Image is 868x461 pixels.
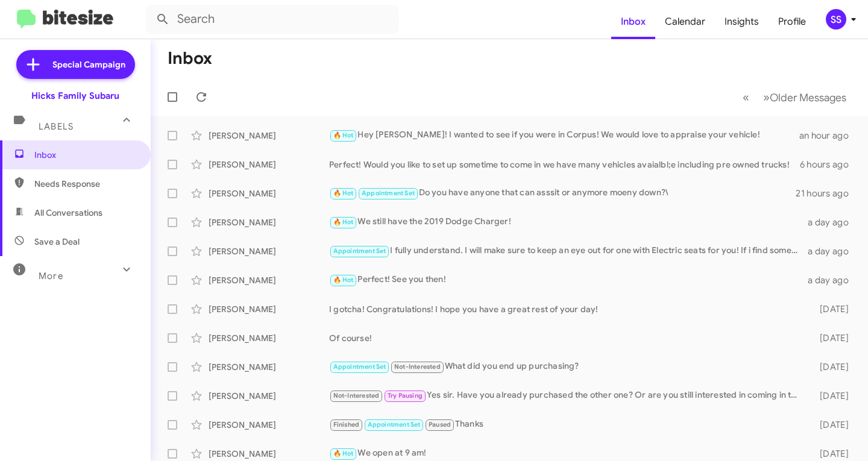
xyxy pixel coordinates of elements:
div: Yes sir. Have you already purchased the other one? Or are you still interested in coming in to ch... [329,389,806,403]
span: 🔥 Hot [333,450,354,457]
span: All Conversations [34,207,102,219]
a: Calendar [655,4,715,39]
div: a day ago [806,216,858,228]
a: Inbox [611,4,655,39]
div: a day ago [806,245,858,257]
div: [PERSON_NAME] [209,187,329,199]
span: 🔥 Hot [333,218,354,226]
div: [PERSON_NAME] [209,130,329,142]
a: Profile [769,4,816,39]
span: 🔥 Hot [333,276,354,284]
span: Try Pausing [388,392,423,400]
div: I gotcha! Congratulations! I hope you have a great rest of your day! [329,303,806,315]
div: We open at 9 am! [329,447,806,460]
div: SS [826,9,846,30]
div: [PERSON_NAME] [209,390,329,402]
span: Not-Interested [394,363,441,371]
div: 6 hours ago [800,158,858,171]
div: [DATE] [806,419,858,431]
div: an hour ago [799,130,858,142]
div: [DATE] [806,303,858,315]
h1: Inbox [168,49,212,68]
div: [PERSON_NAME] [209,332,329,344]
button: Next [756,85,854,110]
button: SS [816,9,855,30]
input: Search [146,5,399,34]
span: Labels [39,121,74,132]
div: Thanks [329,418,806,431]
div: Perfect! Would you like to set up sometime to come in we have many vehicles avaialbl;e including ... [329,158,800,171]
div: [PERSON_NAME] [209,158,329,171]
span: 🔥 Hot [333,131,354,139]
div: [PERSON_NAME] [209,448,329,460]
span: Inbox [34,149,137,161]
span: Save a Deal [34,236,80,248]
div: Do you have anyone that can asssit or anymore moeny down?\ [329,186,796,200]
div: [PERSON_NAME] [209,419,329,431]
div: [PERSON_NAME] [209,274,329,286]
span: Appointment Set [333,247,386,255]
a: Special Campaign [16,50,135,79]
a: Insights [715,4,769,39]
span: » [763,90,770,105]
div: Hicks Family Subaru [31,90,119,102]
div: Perfect! See you then! [329,273,806,287]
span: More [39,271,63,281]
span: 🔥 Hot [333,189,354,197]
span: Needs Response [34,178,137,190]
div: Of course! [329,332,806,344]
span: « [743,90,749,105]
div: [PERSON_NAME] [209,303,329,315]
nav: Page navigation example [736,85,854,110]
div: [DATE] [806,361,858,373]
div: I fully understand. I will make sure to keep an eye out for one with Electric seats for you! If i... [329,244,806,258]
button: Previous [735,85,756,110]
div: 21 hours ago [796,187,858,199]
span: Paused [429,421,451,428]
div: [DATE] [806,448,858,460]
span: Not-Interested [333,392,380,400]
div: [DATE] [806,390,858,402]
div: [PERSON_NAME] [209,245,329,257]
div: a day ago [806,274,858,286]
div: Hey [PERSON_NAME]! I wanted to see if you were in Corpus! We would love to appraise your vehicle! [329,128,799,142]
span: Special Campaign [52,58,125,71]
div: We still have the 2019 Dodge Charger! [329,215,806,229]
div: [PERSON_NAME] [209,361,329,373]
span: Appointment Set [362,189,415,197]
span: Appointment Set [368,421,421,428]
div: What did you end up purchasing? [329,360,806,374]
span: Appointment Set [333,363,386,371]
div: [PERSON_NAME] [209,216,329,228]
div: [DATE] [806,332,858,344]
span: Older Messages [770,91,846,104]
span: Finished [333,421,360,428]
